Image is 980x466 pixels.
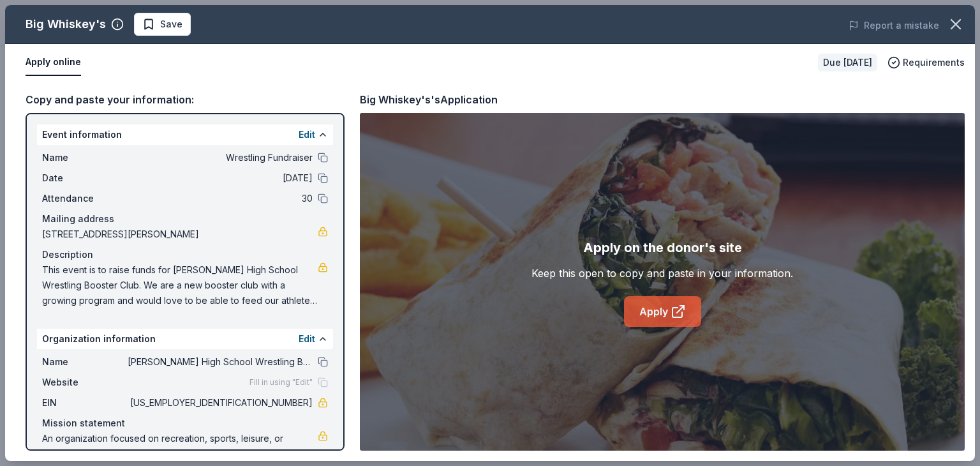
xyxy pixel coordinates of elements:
[42,227,318,242] span: [STREET_ADDRESS][PERSON_NAME]
[42,150,128,165] span: Name
[26,14,106,34] div: Big Whiskey's
[42,247,328,262] div: Description
[583,237,742,258] div: Apply on the donor's site
[128,354,313,370] span: [PERSON_NAME] High School Wrestling Booster Club
[42,262,318,308] span: This event is to raise funds for [PERSON_NAME] High School Wrestling Booster Club. We are a new b...
[849,18,939,33] button: Report a mistake
[887,55,965,70] button: Requirements
[26,91,345,108] div: Copy and paste your information:
[37,124,333,145] div: Event information
[128,191,313,206] span: 30
[42,211,328,227] div: Mailing address
[160,17,182,32] span: Save
[903,55,965,70] span: Requirements
[128,150,313,165] span: Wrestling Fundraiser
[128,395,313,410] span: [US_EMPLOYER_IDENTIFICATION_NUMBER]
[299,331,315,347] button: Edit
[531,266,793,281] div: Keep this open to copy and paste in your information.
[134,13,191,36] button: Save
[42,191,128,206] span: Attendance
[26,49,81,76] button: Apply online
[299,127,315,142] button: Edit
[624,296,701,327] a: Apply
[360,91,498,108] div: Big Whiskey's's Application
[128,170,313,186] span: [DATE]
[42,395,128,410] span: EIN
[42,375,128,390] span: Website
[42,170,128,186] span: Date
[42,416,328,431] div: Mission statement
[42,354,128,370] span: Name
[42,431,318,462] span: An organization focused on recreation, sports, leisure, or athletics. It received its nonprofit s...
[818,54,877,71] div: Due [DATE]
[37,329,333,349] div: Organization information
[249,377,313,387] span: Fill in using "Edit"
